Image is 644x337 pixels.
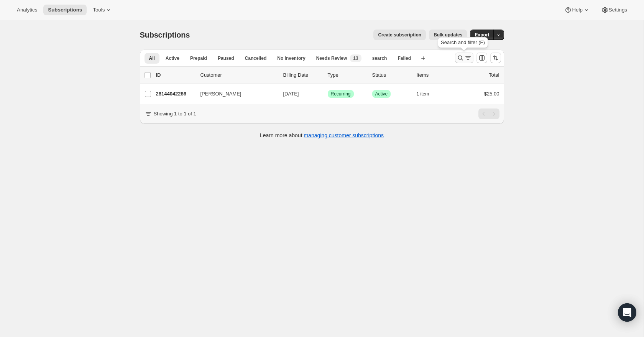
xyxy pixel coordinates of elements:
p: Status [372,71,411,79]
div: IDCustomerBilling DateTypeStatusItemsTotal [156,71,499,79]
button: Create subscription [373,30,426,40]
span: Analytics [17,7,37,13]
span: Active [166,55,179,61]
span: [DATE] [283,91,299,97]
a: managing customer subscriptions [304,132,384,138]
button: Tools [88,5,117,15]
span: 13 [353,55,358,61]
span: Prepaid [190,55,207,61]
button: Help [560,5,595,15]
span: Bulk updates [434,32,462,38]
span: [PERSON_NAME] [200,90,242,98]
button: Sort the results [490,53,501,63]
span: Recurring [331,91,351,97]
nav: Pagination [478,108,499,119]
button: Subscriptions [43,5,87,15]
span: All [149,55,155,61]
p: Showing 1 to 1 of 1 [154,110,196,118]
p: Customer [200,71,277,79]
p: Total [489,71,499,79]
span: Tools [93,7,105,13]
span: Cancelled [245,55,267,61]
div: Items [417,71,455,79]
button: Bulk updates [429,30,467,40]
button: Search and filter results [455,53,473,63]
div: Open Intercom Messenger [618,303,636,322]
span: No inventory [277,55,305,61]
button: [PERSON_NAME] [196,88,273,100]
div: Type [328,71,366,79]
span: Help [572,7,582,13]
span: Create subscription [378,32,421,38]
span: 1 item [417,91,429,97]
div: 28144042286[PERSON_NAME][DATE]SuccessRecurringSuccessActive1 item$25.00 [156,89,499,99]
span: Export [475,32,489,38]
button: Create new view [417,53,429,64]
button: Analytics [12,5,42,15]
span: Active [375,91,388,97]
span: Failed [398,55,411,61]
button: Customize table column order and visibility [476,53,487,63]
button: Settings [596,5,632,15]
span: Needs Review [316,55,347,61]
button: Export [470,30,494,40]
p: 28144042286 [156,90,194,98]
span: Subscriptions [140,31,190,39]
span: $25.00 [484,91,499,97]
span: search [372,55,387,61]
span: Paused [218,55,234,61]
span: Subscriptions [48,7,82,13]
button: 1 item [417,89,438,99]
p: Billing Date [283,71,322,79]
p: Learn more about [260,132,384,139]
p: ID [156,71,194,79]
span: Settings [609,7,627,13]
